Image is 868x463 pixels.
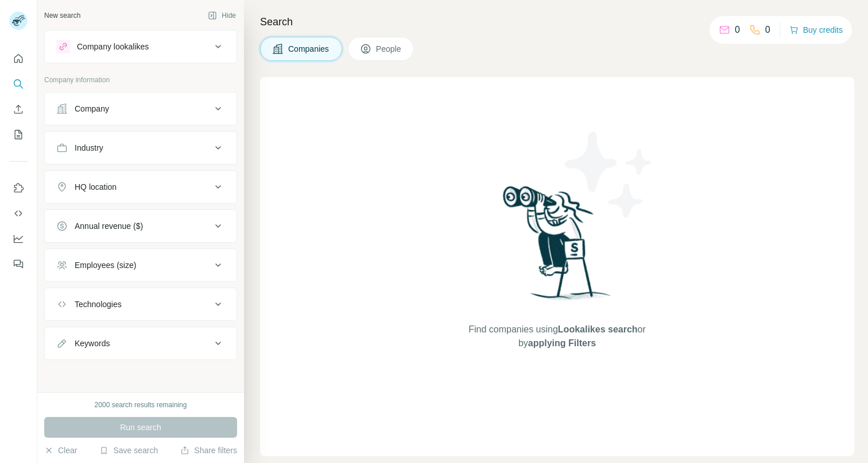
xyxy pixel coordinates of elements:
div: Company [75,103,109,114]
button: Annual revenue ($) [45,212,237,240]
p: 0 [765,23,770,37]
button: Use Surfe on LinkedIn [9,178,28,198]
p: Company information [44,75,237,85]
button: My lists [9,124,28,145]
div: Technologies [75,299,122,310]
span: Find companies using or by [465,323,649,350]
button: Dashboard [9,228,28,249]
p: 0 [735,23,740,37]
span: Lookalikes search [558,324,638,334]
span: applying Filters [528,338,596,348]
span: People [376,43,402,55]
button: Search [9,74,28,94]
button: Share filters [180,445,237,456]
button: HQ location [45,173,237,201]
h4: Search [260,14,854,30]
button: Feedback [9,254,28,274]
button: Clear [44,445,77,456]
img: Surfe Illustration - Woman searching with binoculars [498,183,617,311]
div: Industry [75,142,103,154]
button: Company lookalikes [45,33,237,60]
button: Keywords [45,330,237,357]
div: Company lookalikes [77,41,149,52]
button: Quick start [9,48,28,69]
button: Enrich CSV [9,99,28,120]
button: Industry [45,134,237,162]
div: HQ location [75,181,117,193]
button: Employees (size) [45,251,237,279]
button: Save search [99,445,158,456]
div: Keywords [75,338,110,349]
button: Hide [200,7,244,24]
span: Companies [288,43,330,55]
div: New search [44,10,80,21]
button: Buy credits [789,22,843,38]
button: Technologies [45,290,237,318]
div: Annual revenue ($) [75,220,143,232]
div: 2000 search results remaining [95,400,187,410]
button: Company [45,95,237,123]
img: Surfe Illustration - Stars [557,123,661,227]
div: Employees (size) [75,259,136,271]
button: Use Surfe API [9,203,28,224]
